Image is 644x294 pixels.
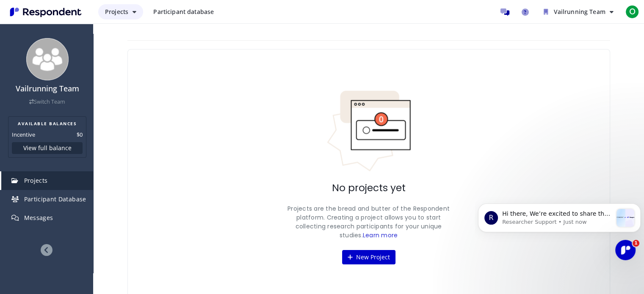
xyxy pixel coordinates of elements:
[146,4,221,19] a: Participant database
[625,5,639,19] span: O
[29,98,65,105] a: Switch Team
[633,240,639,247] span: 1
[517,3,533,20] a: Help and support
[615,240,636,260] iframe: Intercom live chat
[24,195,86,203] span: Participant Database
[6,85,89,93] h4: Vailrunning Team
[12,130,35,139] dt: Incentive
[105,8,128,16] span: Projects
[153,8,214,16] span: Participant database
[326,90,411,172] img: No projects indicator
[98,4,143,19] button: Projects
[475,187,644,271] iframe: Intercom notifications message
[26,38,69,80] img: team_avatar_256.png
[7,5,85,19] img: Respondent
[553,8,605,16] span: Vailrunning Team
[496,3,513,20] a: Message participants
[77,130,83,139] dd: $0
[624,4,641,19] button: O
[284,204,453,240] p: Projects are the bread and butter of the Respondent platform. Creating a project allows you to st...
[24,176,48,184] span: Projects
[12,142,83,154] button: View full balance
[537,4,620,19] button: Vailrunning Team
[24,214,53,222] span: Messages
[8,116,86,158] section: Balance summary
[332,182,406,194] h2: No projects yet
[12,120,83,127] h2: AVAILABLE BALANCES
[363,231,398,239] a: Learn more
[342,250,395,264] button: New Project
